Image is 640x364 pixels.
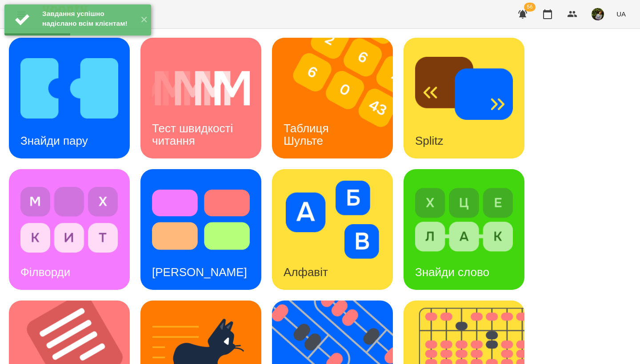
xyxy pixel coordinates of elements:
[415,181,513,259] img: Знайди слово
[9,38,130,158] a: Знайди паруЗнайди пару
[284,265,328,279] h3: Алфавіт
[20,265,70,279] h3: Філворди
[140,38,261,158] a: Тест швидкості читанняТест швидкості читання
[272,169,393,290] a: АлфавітАлфавіт
[140,169,261,290] a: Тест Струпа[PERSON_NAME]
[20,181,118,259] img: Філворди
[152,181,250,259] img: Тест Струпа
[152,122,236,147] h3: Тест швидкості читання
[415,265,489,279] h3: Знайди слово
[272,38,404,158] img: Таблиця Шульте
[616,9,626,19] span: UA
[20,49,118,127] img: Знайди пару
[152,49,250,127] img: Тест швидкості читання
[415,134,444,147] h3: Splitz
[284,181,381,259] img: Алфавіт
[592,8,604,20] img: b75e9dd987c236d6cf194ef640b45b7d.jpg
[524,3,536,12] span: 56
[42,9,133,28] div: Завдання успішно надіслано всім клієнтам!
[404,38,524,158] a: SplitzSplitz
[20,134,88,147] h3: Знайди пару
[404,169,524,290] a: Знайди словоЗнайди слово
[152,265,247,279] h3: [PERSON_NAME]
[284,122,332,147] h3: Таблиця Шульте
[613,6,629,22] button: UA
[9,169,130,290] a: ФілвордиФілворди
[272,38,393,158] a: Таблиця ШультеТаблиця Шульте
[415,49,513,127] img: Splitz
